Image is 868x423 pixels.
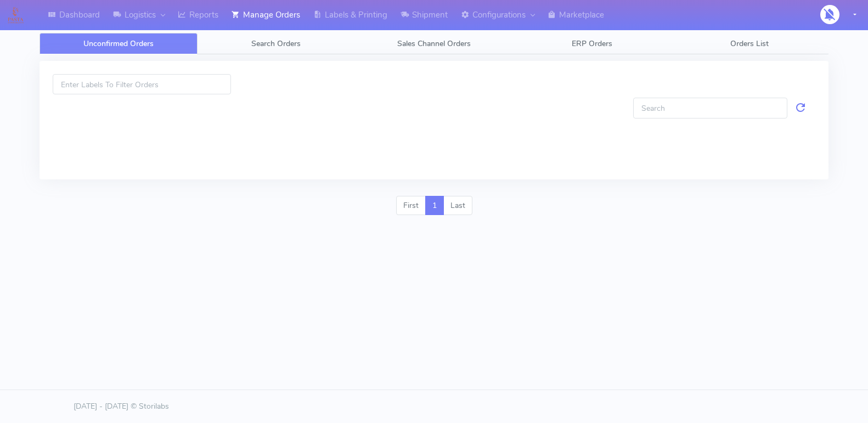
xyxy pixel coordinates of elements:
span: Search Orders [251,38,301,49]
span: Orders List [730,38,769,49]
input: Search [633,98,788,118]
span: Unconfirmed Orders [83,38,154,49]
span: Sales Channel Orders [397,38,471,49]
a: 1 [425,196,444,216]
input: Enter Labels To Filter Orders [53,74,231,94]
ul: Tabs [40,33,828,54]
span: ERP Orders [572,38,612,49]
